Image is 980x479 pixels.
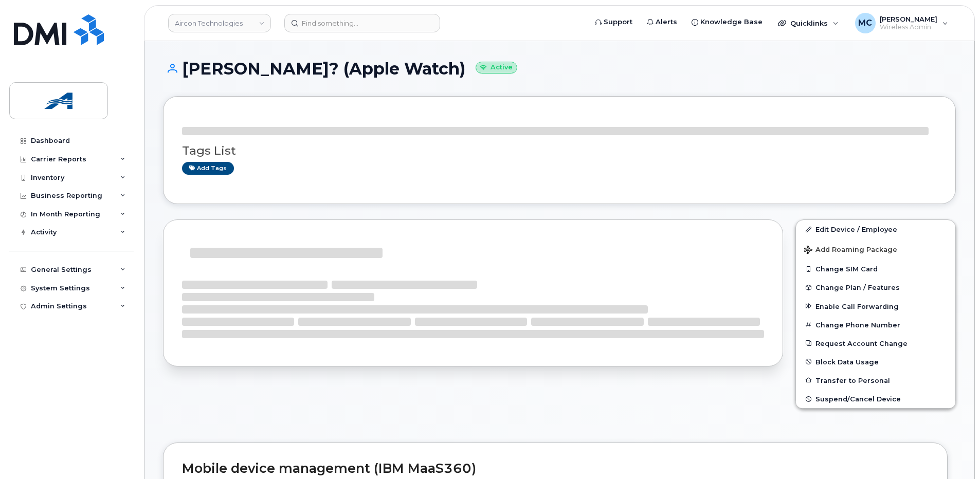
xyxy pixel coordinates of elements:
button: Enable Call Forwarding [796,297,955,316]
small: Active [476,62,517,73]
h1: [PERSON_NAME]? (Apple Watch) [163,60,956,78]
button: Request Account Change [796,334,955,353]
button: Change Plan / Features [796,278,955,297]
button: Change SIM Card [796,260,955,278]
button: Add Roaming Package [796,238,955,260]
button: Block Data Usage [796,353,955,371]
span: Add Roaming Package [804,246,897,255]
span: Enable Call Forwarding [815,302,899,310]
a: Add tags [182,162,234,175]
span: Suspend/Cancel Device [815,395,901,403]
h3: Tags List [182,144,937,157]
button: Change Phone Number [796,316,955,334]
span: Change Plan / Features [815,284,900,291]
h2: Mobile device management (IBM MaaS360) [182,462,929,476]
button: Suspend/Cancel Device [796,390,955,408]
button: Transfer to Personal [796,371,955,390]
a: Edit Device / Employee [796,220,955,238]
